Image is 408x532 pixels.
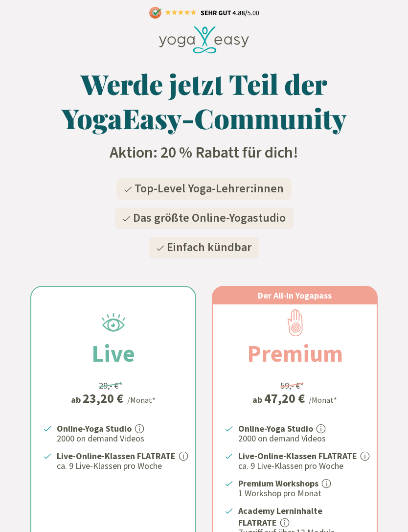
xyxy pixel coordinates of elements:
[99,379,123,392] div: 29,- €*
[71,393,83,406] span: ab
[127,394,156,406] div: /Monat*
[40,67,368,135] h1: Werde jetzt Teil der YogaEasy-Community
[238,460,365,472] p: ca. 9 Live-Klassen pro Woche
[309,394,337,406] div: /Monat*
[57,460,183,472] p: ca. 9 Live-Klassen pro Woche
[264,392,305,405] div: 47,20 €
[57,433,183,444] p: 2000 on demand Videos
[167,239,251,256] span: Einfach kündbar
[238,423,313,434] strong: Online-Yoga Studio
[238,433,365,444] p: 2000 on demand Videos
[57,450,176,462] strong: Live-Online-Klassen FLATRATE
[252,393,264,406] span: ab
[238,478,318,489] strong: Premium Workshops
[83,392,123,405] div: 23,20 €
[133,209,286,227] span: Das größte Online-Yogastudio
[258,290,332,301] span: Der All-In Yogapass
[57,423,132,434] strong: Online-Yoga Studio
[280,379,304,392] div: 59,- €*
[135,180,284,197] span: Top-Level Yoga-Lehrer:innen
[238,505,322,528] strong: Academy Lerninhalte FLATRATE
[238,487,365,499] p: 1 Workshop pro Monat
[238,450,357,462] strong: Live-Online-Klassen FLATRATE
[224,336,366,371] h2: Premium
[68,336,159,371] h2: Live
